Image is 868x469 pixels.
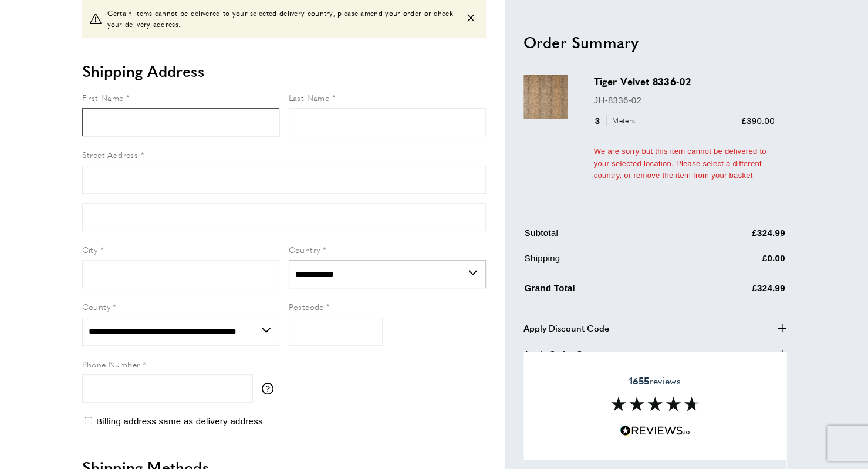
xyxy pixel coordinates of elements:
span: Last Name [289,92,330,103]
td: Subtotal [525,227,682,249]
span: City [82,244,98,255]
span: Billing address same as delivery address [96,416,263,426]
span: Meters [606,116,638,127]
img: Reviews section [611,397,699,411]
td: £0.00 [683,252,785,275]
button: More information [262,383,279,394]
span: Certain items cannot be delivered to your selected delivery country, please amend your order or c... [107,8,457,30]
td: £324.99 [683,279,785,305]
span: Postcode [289,301,324,312]
span: First Name [82,92,124,103]
span: Apply Discount Code [523,322,609,336]
span: Apply Order Comment [523,347,616,362]
span: Country [289,244,320,255]
div: 3 [594,114,639,128]
input: Billing address same as delivery address [85,417,92,424]
span: £390.00 [741,116,774,126]
td: £324.99 [683,227,785,249]
h2: Shipping Address [82,60,486,82]
span: reviews [629,375,680,387]
h3: Tiger Velvet 8336-02 [594,75,775,89]
span: Street Address [82,149,139,160]
div: We are sorry but this item cannot be delivered to your selected location. Please select a differe... [594,146,775,182]
span: Phone Number [82,358,140,370]
img: Reviews.io 5 stars [620,425,690,436]
img: Tiger Velvet 8336-02 [523,75,568,119]
p: JH-8336-02 [594,93,775,107]
td: Grand Total [525,279,682,305]
td: Shipping [525,252,682,275]
span: County [82,301,110,312]
strong: 1655 [629,374,649,387]
h2: Order Summary [523,32,786,53]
